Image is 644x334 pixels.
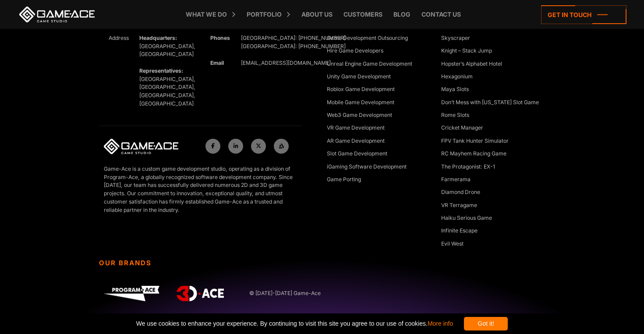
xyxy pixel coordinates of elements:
[428,320,453,327] a: More info
[441,240,464,249] a: Evil West
[327,163,407,172] a: iGaming Software Development
[441,214,492,223] a: Haiku Serious Game
[464,317,508,330] div: Got it!
[139,35,177,41] strong: Headquarters:
[327,176,361,184] a: Game Porting
[136,317,453,330] span: We use cookies to enhance your experience. By continuing to visit this site you agree to our use ...
[541,5,626,24] a: Get in touch
[441,163,495,172] a: The Protagonist: EX-1
[441,227,478,236] a: Infinite Escape
[327,98,394,107] a: Mobile Game Development
[99,259,317,267] strong: Our Brands
[327,85,395,94] a: Roblox Game Development
[134,34,196,108] div: [GEOGRAPHIC_DATA], [GEOGRAPHIC_DATA] [GEOGRAPHIC_DATA], [GEOGRAPHIC_DATA], [GEOGRAPHIC_DATA], [GE...
[327,111,392,120] a: Web3 Game Development
[327,60,412,69] a: Unreal Engine Game Development
[177,286,224,301] img: 3D-Ace
[327,34,408,43] a: Game Development Outsourcing
[139,67,183,74] strong: Representatives:
[441,176,471,184] a: Farmerama
[441,98,539,107] a: Don’t Mess with [US_STATE] Slot Game
[441,137,509,146] a: FPV Tank Hunter Simulator
[327,150,387,158] a: Slot Game Development
[104,165,297,214] p: Game-Ace is a custom game development studio, operating as a division of Program-Ace, a globally ...
[241,43,346,49] span: [GEOGRAPHIC_DATA]: [PHONE_NUMBER]
[441,111,469,120] a: Rome Slots
[241,60,331,66] a: [EMAIL_ADDRESS][DOMAIN_NAME]
[441,150,506,158] a: RC Mayhem Racing Game
[441,188,480,197] a: Diamond Drone
[441,34,470,43] a: Skyscraper
[104,286,159,301] img: Program-Ace
[327,124,385,133] a: VR Game Development
[109,35,129,41] span: Address
[327,47,383,56] a: Hire Game Developers
[241,35,346,41] span: [GEOGRAPHIC_DATA]: [PHONE_NUMBER]
[327,137,385,146] a: AR Game Development
[327,73,391,81] a: Unity Game Development
[441,47,492,56] a: Knight – Stack Jump
[441,60,502,69] a: Hopster’s Alphabet Hotel
[441,201,477,210] a: VR Terragame
[210,35,230,41] strong: Phones
[104,139,178,155] img: Game-Ace Logo
[210,60,224,66] strong: Email
[441,85,469,94] a: Maya Slots
[441,73,473,81] a: Hexagonium
[249,289,312,298] span: © [DATE]-[DATE] Game-Ace
[441,124,483,133] a: Cricket Manager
